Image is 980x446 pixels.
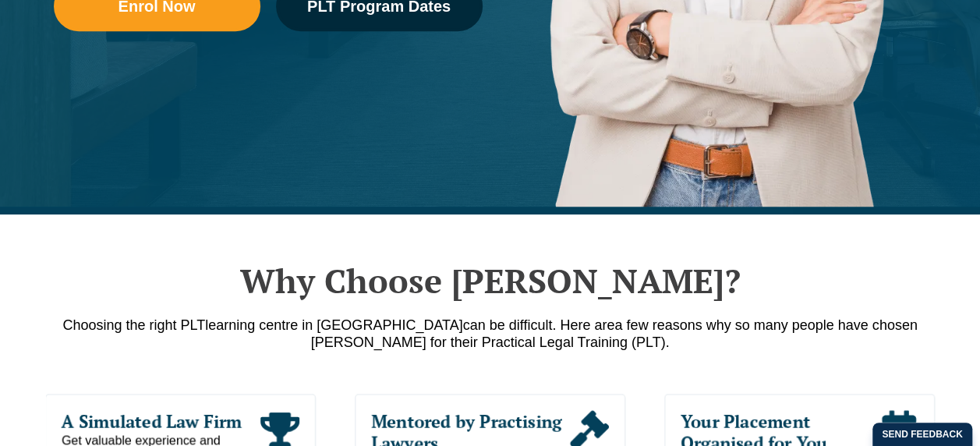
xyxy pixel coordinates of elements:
h2: Why Choose [PERSON_NAME]? [46,261,935,300]
p: a few reasons why so many people have chosen [PERSON_NAME] for their Practical Legal Training (PLT). [46,317,935,351]
span: can be difficult. Here are [463,317,615,333]
span: learning centre in [GEOGRAPHIC_DATA] [205,317,462,333]
span: Choosing the right PLT [62,317,205,333]
span: A Simulated Law Firm [62,410,260,432]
